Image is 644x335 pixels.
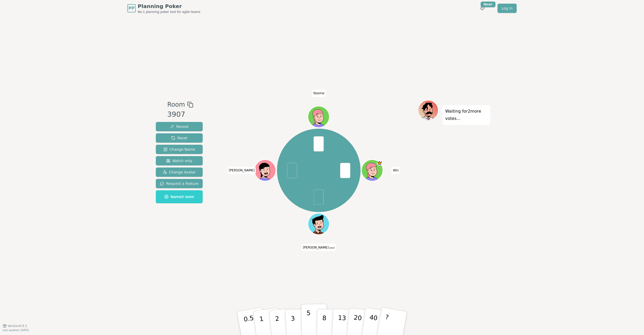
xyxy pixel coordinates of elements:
span: Click to change your name [228,167,256,174]
a: Log in [497,4,517,13]
button: Reveal [156,122,203,131]
span: Version 0.9.2 [8,324,27,328]
span: Click to change your name [392,167,400,174]
button: Change Name [156,145,203,154]
span: Change Avatar [163,170,196,175]
button: Reset [156,133,203,143]
span: No.1 planning poker tool for agile teams [138,10,200,14]
span: Room [167,100,185,109]
button: Click to change your avatar [309,214,329,234]
button: Request a feature [156,179,203,188]
button: Named room [156,190,203,203]
span: PP [128,5,134,11]
div: New! [481,2,495,7]
p: Waiting for 2 more votes... [445,108,488,122]
span: Win is the host [377,160,382,166]
span: (you) [329,247,335,249]
button: New! [478,4,487,13]
span: Change Name [163,147,195,152]
span: Named room [164,194,194,199]
span: Request a feature [160,181,199,186]
span: Click to change your name [312,90,326,97]
button: Watch only [156,156,203,165]
div: 3907 [167,109,193,120]
span: Click to change your name [302,244,336,251]
button: Version0.9.2 [3,324,27,328]
span: Planning Poker [138,3,200,10]
span: Last updated: [DATE] [3,329,29,332]
span: Reveal [170,124,188,129]
span: Watch only [166,158,193,163]
a: PPPlanning PokerNo.1 planning poker tool for agile teams [127,3,200,14]
span: Reset [171,135,187,141]
button: Change Avatar [156,167,203,177]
